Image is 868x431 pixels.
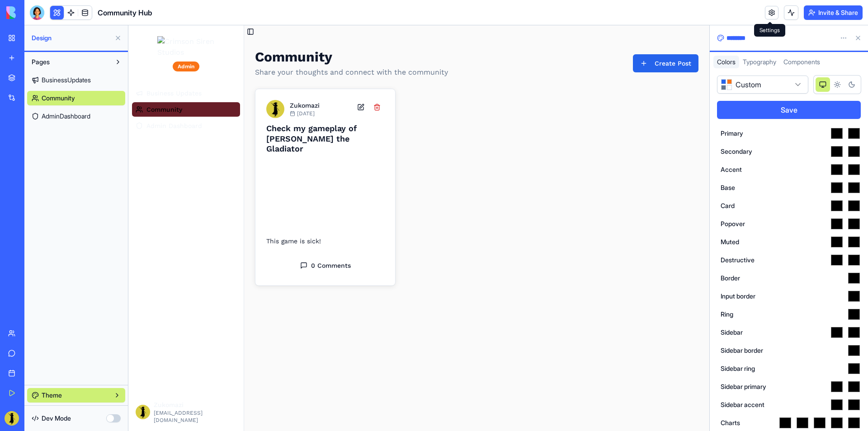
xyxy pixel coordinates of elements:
[5,411,19,426] img: ACg8ocK-QvJ7dKb01E21V-7521SALNO8P3QCy0GX_4BruWZv2-ePDmQ3=s96-c
[721,292,755,301] label: Input border
[721,274,740,283] label: Border
[721,310,733,319] label: Ring
[42,112,90,121] span: AdminDashboard
[127,24,320,40] h1: Community
[721,183,735,192] label: Base
[721,129,743,138] label: Primary
[505,29,570,47] button: Create Post
[721,346,763,355] label: Sidebar border
[27,109,125,123] a: AdminDashboard
[42,76,91,85] span: BusinessUpdates
[816,77,830,92] button: System theme
[138,231,256,249] button: 0 Comments
[830,77,844,92] button: Light theme
[27,73,125,87] a: BusinessUpdates
[717,58,736,66] span: Colors
[98,7,152,18] span: Community Hub
[743,58,776,66] span: Typography
[721,364,755,373] label: Sidebar ring
[25,384,108,398] span: [EMAIL_ADDRESS][DOMAIN_NAME]
[25,375,55,384] span: Zukomazi
[844,77,859,92] button: Dark theme
[42,94,75,103] span: Community
[42,414,71,423] span: Dev Mode
[721,418,740,427] label: Charts
[32,57,50,66] span: Pages
[721,382,766,391] label: Sidebar primary
[6,6,62,19] img: logo
[721,219,745,228] label: Popover
[32,33,111,43] span: Design
[721,201,735,210] label: Card
[27,388,125,403] button: Theme
[169,85,186,92] span: [DATE]
[27,91,125,105] a: Community
[4,93,112,108] a: Admin Dashboard
[27,55,111,69] button: Pages
[4,371,112,402] button: Zukomazi[EMAIL_ADDRESS][DOMAIN_NAME]
[804,5,863,20] button: Invite & Share
[717,101,861,119] button: Save
[138,75,156,93] img: ACg8ocK-QvJ7dKb01E21V-7521SALNO8P3QCy0GX_4BruWZv2-ePDmQ3=s96-c
[18,80,54,89] span: Community
[4,77,112,91] a: Community
[721,147,752,156] label: Secondary
[138,211,256,220] p: This game is sick!
[29,11,87,33] img: Crimson Siren Studios
[721,237,739,246] label: Muted
[18,63,73,72] span: Business Updates
[754,24,785,37] div: Settings
[721,256,755,265] label: Destructive
[7,379,22,394] img: ACg8ocK-QvJ7dKb01E21V-7521SALNO8P3QCy0GX_4BruWZv2-ePDmQ3=s96-c
[721,400,764,409] label: Sidebar accent
[138,98,256,129] h3: Check my gameplay of [PERSON_NAME] the Gladiator
[161,76,191,85] p: Zukomazi
[127,42,320,52] p: Share your thoughts and connect with the community
[44,36,71,46] div: Admin
[4,61,112,75] a: Business Updates
[721,328,743,337] label: Sidebar
[18,96,74,105] span: Admin Dashboard
[183,236,222,245] span: 0 Comments
[721,165,742,174] label: Accent
[783,58,820,66] span: Components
